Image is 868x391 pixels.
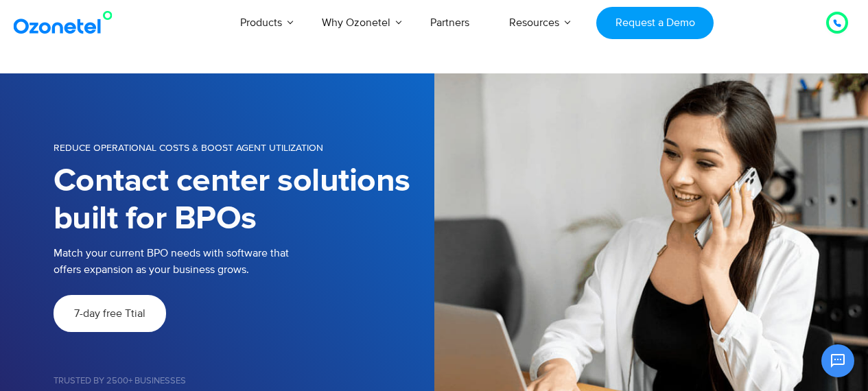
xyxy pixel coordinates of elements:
span: Reduce operational costs & boost agent utilization [54,142,323,154]
span: 7-day free Ttial [74,308,145,319]
a: Request a Demo [596,7,714,39]
button: Open chat [821,344,854,377]
h1: Contact center solutions built for BPOs [54,163,414,238]
p: Match your current BPO needs with software that offers expansion as your business grows. [54,245,313,278]
h5: Trusted by 2500+ Businesses [54,377,414,386]
a: 7-day free Ttial [54,295,166,332]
